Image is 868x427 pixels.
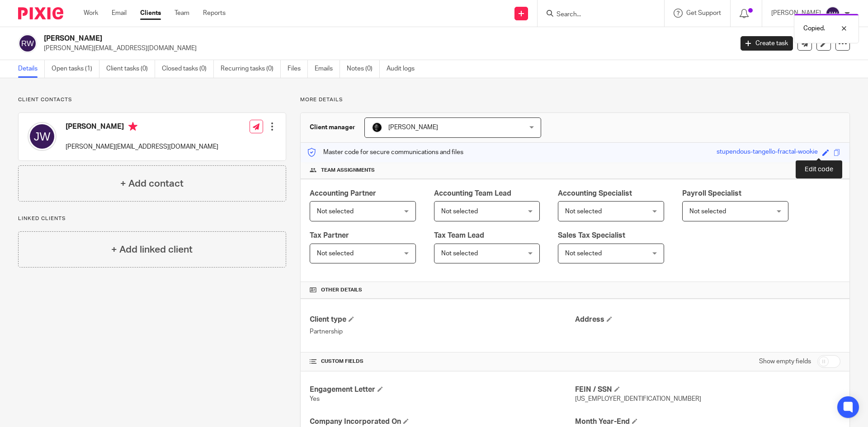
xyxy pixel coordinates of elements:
[434,232,484,239] span: Tax Team Lead
[387,60,421,78] a: Audit logs
[120,177,184,191] h4: + Add contact
[565,250,602,257] span: Not selected
[66,122,218,133] h4: [PERSON_NAME]
[18,34,37,53] img: svg%3E
[310,315,575,324] h4: Client type
[310,190,376,197] span: Accounting Partner
[203,9,226,18] a: Reports
[175,9,189,18] a: Team
[321,286,362,294] span: Other details
[310,232,349,239] span: Tax Partner
[575,396,701,402] span: [US_EMPLOYER_IDENTIFICATION_NUMBER]
[300,96,850,103] p: More details
[28,122,57,151] img: svg%3E
[84,9,98,18] a: Work
[18,60,45,78] a: Details
[826,6,840,21] img: svg%3E
[310,358,575,365] h4: CUSTOM FIELDS
[66,142,218,151] p: [PERSON_NAME][EMAIL_ADDRESS][DOMAIN_NAME]
[310,327,575,336] p: Partnership
[434,190,511,197] span: Accounting Team Lead
[221,60,281,78] a: Recurring tasks (0)
[288,60,308,78] a: Files
[682,190,741,197] span: Payroll Specialist
[315,60,340,78] a: Emails
[575,417,840,427] h4: Month Year-End
[44,34,590,43] h2: [PERSON_NAME]
[558,232,625,239] span: Sales Tax Specialist
[441,250,478,257] span: Not selected
[18,7,63,19] img: Pixie
[575,315,840,324] h4: Address
[310,396,320,402] span: Yes
[128,122,137,131] i: Primary
[310,385,575,394] h4: Engagement Letter
[759,357,811,366] label: Show empty fields
[347,60,380,78] a: Notes (0)
[388,124,438,131] span: [PERSON_NAME]
[321,167,375,174] span: Team assignments
[44,44,727,53] p: [PERSON_NAME][EMAIL_ADDRESS][DOMAIN_NAME]
[441,208,478,215] span: Not selected
[741,36,793,51] a: Create task
[310,123,355,132] h3: Client manager
[689,208,726,215] span: Not selected
[717,147,818,158] div: stupendous-tangello-fractal-wookie
[112,9,127,18] a: Email
[140,9,161,18] a: Clients
[575,385,840,394] h4: FEIN / SSN
[803,24,825,33] p: Copied.
[111,243,193,257] h4: + Add linked client
[106,60,155,78] a: Client tasks (0)
[18,96,286,103] p: Client contacts
[317,208,354,215] span: Not selected
[317,250,354,257] span: Not selected
[372,122,382,133] img: Chris.jpg
[18,215,286,222] p: Linked clients
[558,190,632,197] span: Accounting Specialist
[162,60,214,78] a: Closed tasks (0)
[52,60,99,78] a: Open tasks (1)
[310,417,575,427] h4: Company Incorporated On
[565,208,602,215] span: Not selected
[307,148,463,157] p: Master code for secure communications and files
